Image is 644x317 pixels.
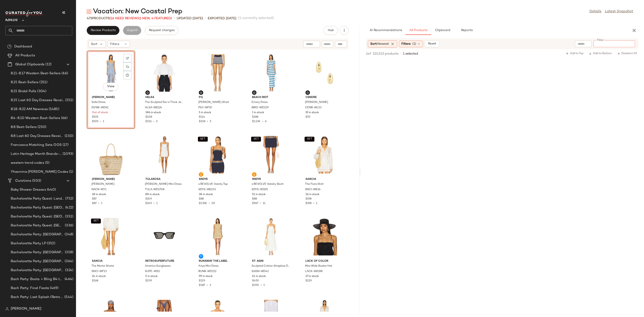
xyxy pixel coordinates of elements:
span: (17) [62,143,69,148]
span: 1 [316,202,317,205]
span: (544) [64,295,73,300]
span: (250) [37,125,46,130]
span: 8.11-8.17 Western Best-Sellers [11,71,61,76]
span: $249 [145,202,152,205]
span: DVWS-WD61 [91,106,108,110]
span: • [261,120,265,123]
span: Bachelorette Party Guest: [GEOGRAPHIC_DATA] [11,205,64,210]
span: (1 currently selected) [238,16,274,21]
img: svg%3e [253,91,256,94]
div: Products [87,16,172,21]
span: • [152,202,156,205]
span: (352) [46,241,55,246]
span: TULA-WD1708 [145,188,165,192]
img: SDYS-WS233_V1.jpg [195,134,240,176]
span: $228 [199,120,205,123]
span: $387 [199,284,205,287]
span: • [205,120,210,123]
p: Exported [DATE] [208,16,236,21]
span: (12) [44,62,51,67]
span: Francesca Matching Sets OOS [11,143,62,148]
span: Clipboard [435,29,450,32]
span: 24 in stock [92,274,106,279]
span: 88 in stock [145,193,160,197]
span: Filters [110,42,119,47]
span: (464) [64,277,73,282]
span: (324) [64,268,73,273]
span: Add to Top [566,52,583,55]
img: SUPE-MG2_V1.jpg [142,216,187,257]
img: svg%3e [126,57,129,60]
span: 8.15 Last 60 Day Dresses Receipt [11,98,64,103]
span: 38 in stock [199,193,213,197]
span: • [207,202,212,205]
span: (16 Need Review) [110,17,139,20]
button: Request changes [145,26,178,35]
button: SET [198,137,208,142]
a: Latest Snapshot [605,9,633,14]
button: Add to Bottom [587,51,614,56]
span: Dashboard [14,44,32,49]
span: 20 [212,202,215,205]
span: 2 [156,120,158,123]
span: Sculpted Cotton Strapless Dress [252,264,290,268]
img: BRIO-WD129_V1.jpg [248,52,294,94]
span: Reports [461,29,472,32]
span: 27 in stock [305,274,319,279]
span: America Sunglasses [145,264,171,268]
span: Newest [377,42,389,46]
span: Sort: [370,42,389,46]
span: 473 [87,17,92,20]
span: x REVOLVE Varsity Top [198,182,228,186]
span: LACK-WA198 [305,270,323,274]
span: Bachelorette Party: [GEOGRAPHIC_DATA] [11,232,64,237]
span: PILY-WF19 [198,106,212,110]
span: $87 [92,197,97,201]
span: $168 [92,279,98,283]
span: All Products [15,53,35,58]
span: 1 [156,202,158,205]
span: • [400,52,401,56]
span: • [311,202,316,205]
span: (503) [31,178,41,183]
span: (568) [64,304,73,309]
span: $88 [252,197,257,201]
span: The Sculpted Tee in Thick Jersey [145,100,183,104]
img: svg%3e [5,307,9,311]
span: Solla Dress [91,100,106,104]
span: • [174,16,175,21]
span: CENR-WL53 [305,106,322,110]
span: PQ [199,96,237,100]
a: Details [589,9,601,14]
span: 1 of [366,51,371,56]
span: (251) [64,98,73,103]
span: Bach Party: Last Splash (Retro [GEOGRAPHIC_DATA]) [11,295,64,300]
img: SNCI-WF13_V1.jpg [88,216,133,257]
span: 210,213 products [373,51,398,56]
span: [PERSON_NAME] [91,182,114,186]
span: View [107,85,114,88]
span: SNDYS [252,177,290,181]
span: 5 in stock [199,111,211,115]
span: $198 [305,202,311,205]
span: SNCI-WS36 [305,188,320,192]
span: (358) [64,250,73,255]
span: Review Products [91,29,116,32]
span: Filters [401,42,411,46]
span: Lack of Color [305,259,343,263]
span: Global Clipboards [15,62,44,67]
span: (1) [68,169,73,174]
span: Bachelorette Party: [GEOGRAPHIC_DATA] [11,268,64,273]
span: Revolve [5,15,18,23]
button: View [103,83,118,91]
span: (304) [36,89,46,94]
span: $967 [252,202,258,205]
span: (422) [64,205,73,210]
button: SET [305,137,314,142]
span: $459 [252,279,259,283]
span: Retrosuperfuture [145,259,183,263]
span: Yhasmina [PERSON_NAME] Codes [11,169,68,174]
span: • [258,202,263,205]
span: (66) [60,116,68,121]
span: Sancia [305,177,343,181]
